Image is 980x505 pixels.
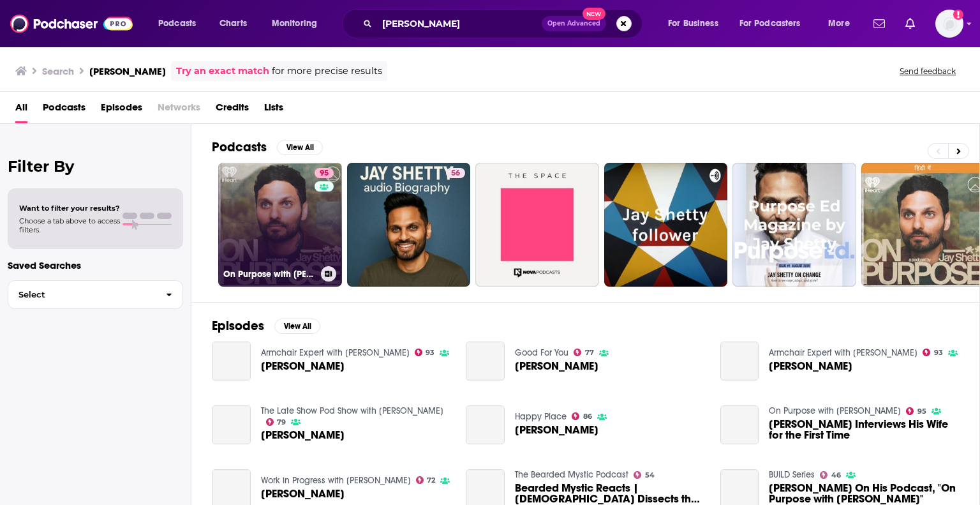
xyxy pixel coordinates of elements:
[769,483,959,504] span: [PERSON_NAME] On His Podcast, "On Purpose with [PERSON_NAME]"
[263,13,334,34] button: open menu
[272,15,317,33] span: Monitoring
[212,318,320,334] a: EpisodesView All
[906,407,926,415] a: 95
[900,13,920,34] a: Show notifications dropdown
[8,280,183,309] button: Select
[211,13,255,34] a: Charts
[466,342,505,381] a: Jay Shetty
[212,139,323,155] a: PodcastsView All
[8,157,183,176] h2: Filter By
[769,361,852,372] span: [PERSON_NAME]
[446,168,465,178] a: 56
[8,290,156,299] span: Select
[19,216,120,234] span: Choose a tab above to access filters.
[315,168,334,178] a: 95
[426,350,434,356] span: 93
[43,97,85,123] a: Podcasts
[266,418,286,426] a: 79
[158,15,196,33] span: Podcasts
[261,361,345,372] span: [PERSON_NAME]
[10,11,133,36] img: Podchaser - Follow, Share and Rate Podcasts
[739,15,801,33] span: For Podcasters
[212,405,251,444] a: Jay Shetty
[261,430,345,441] a: Jay Shetty
[634,471,655,479] a: 54
[668,15,718,33] span: For Business
[769,361,852,372] a: Jay Shetty
[583,8,605,20] span: New
[542,16,606,31] button: Open AdvancedNew
[515,347,568,358] a: Good For You
[261,430,345,441] span: [PERSON_NAME]
[451,167,460,180] span: 56
[515,425,598,435] span: [PERSON_NAME]
[572,412,592,420] a: 86
[176,64,269,79] a: Try an exact match
[261,405,443,416] a: The Late Show Pod Show with Stephen Colbert
[149,13,212,34] button: open menu
[935,10,963,38] img: User Profile
[261,361,345,372] a: Jay Shetty
[89,65,166,77] h3: [PERSON_NAME]
[868,13,890,34] a: Show notifications dropdown
[935,10,963,38] button: Show profile menu
[659,13,734,34] button: open menu
[212,318,264,334] h2: Episodes
[261,347,410,358] a: Armchair Expert with Dax Shepard
[935,10,963,38] span: Logged in as putnampublicity
[831,472,841,478] span: 46
[101,97,142,123] a: Episodes
[277,419,286,425] span: 79
[574,349,594,356] a: 77
[828,15,850,33] span: More
[212,342,251,381] a: Jay Shetty
[347,163,471,287] a: 56
[274,319,320,334] button: View All
[212,139,267,155] h2: Podcasts
[218,163,342,287] a: 95On Purpose with [PERSON_NAME]
[158,97,200,123] span: Networks
[720,405,759,444] a: Jay Shetty Interviews His Wife for the First Time
[515,483,705,504] span: Bearded Mystic Reacts | [DEMOGRAPHIC_DATA] Dissects the '[DEMOGRAPHIC_DATA]' [PERSON_NAME] Expose...
[216,97,249,123] a: Credits
[585,350,594,356] span: 77
[354,9,655,38] div: Search podcasts, credits, & more...
[917,409,926,414] span: 95
[820,471,841,479] a: 46
[731,13,819,34] button: open menu
[547,20,600,27] span: Open Advanced
[769,419,959,441] span: [PERSON_NAME] Interviews His Wife for the First Time
[896,66,960,77] button: Send feedback
[819,13,866,34] button: open menu
[769,419,959,441] a: Jay Shetty Interviews His Wife for the First Time
[769,405,901,416] a: On Purpose with Jay Shetty
[515,469,628,480] a: The Bearded Mystic Podcast
[42,65,74,77] h3: Search
[583,414,592,419] span: 86
[466,405,505,444] a: Jay Shetty
[8,259,183,271] p: Saved Searches
[515,411,567,422] a: Happy Place
[515,361,598,372] span: [PERSON_NAME]
[923,349,943,356] a: 93
[15,97,27,123] a: All
[261,488,345,499] span: [PERSON_NAME]
[720,342,759,381] a: Jay Shetty
[277,140,323,155] button: View All
[261,475,411,486] a: Work in Progress with Sophia Bush
[219,15,247,33] span: Charts
[223,269,316,280] h3: On Purpose with [PERSON_NAME]
[264,97,283,123] a: Lists
[515,361,598,372] a: Jay Shetty
[769,347,917,358] a: Armchair Expert with Dax Shepard
[427,478,435,483] span: 72
[953,10,963,20] svg: Add a profile image
[515,483,705,504] a: Bearded Mystic Reacts | Hindu Dissects the 'Vedic' Jay Shetty Expose | Jay Shetty
[515,425,598,435] a: Jay Shetty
